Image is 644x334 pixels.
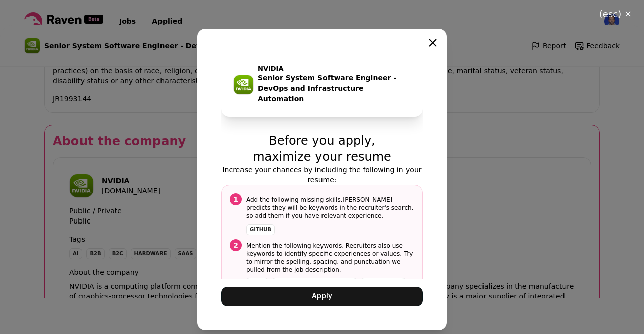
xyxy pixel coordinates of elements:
span: 2 [230,239,242,251]
button: Apply [221,287,423,306]
p: Increase your chances by including the following in your resume: [221,165,423,185]
button: Close modal [429,39,437,47]
p: Senior System Software Engineer - DevOps and Infrastructure Automation [258,73,411,104]
img: 21765c2efd07c533fb69e7d2fdab94113177da91290e8a5934e70fdfae65a8e1.jpg [234,75,253,94]
span: . Recruiters also use keywords to identify specific experiences or values. Try to mirror the spel... [246,242,414,274]
li: GitHub [246,224,275,235]
li: automation [361,278,406,289]
p: Before you apply, maximize your resume [221,133,423,165]
li: CI/CD [246,278,268,289]
button: Close modal [587,3,644,25]
span: Mention the following keywords [246,242,342,249]
p: NVIDIA [258,65,411,73]
span: Add the following missing skills. [246,196,342,203]
span: [PERSON_NAME] predicts they will be keywords in the recruiter's search, so add them if you have r... [246,196,414,220]
li: infrastructure as code [272,278,357,289]
span: 1 [230,193,242,205]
